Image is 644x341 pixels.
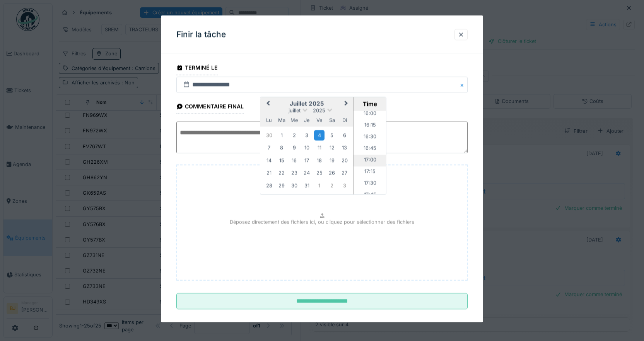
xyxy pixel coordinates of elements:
[339,115,350,125] div: dimanche
[176,101,244,114] div: Commentaire final
[314,130,325,140] div: Choose vendredi 4 juillet 2025
[314,155,325,165] div: Choose vendredi 18 juillet 2025
[314,115,325,125] div: vendredi
[339,155,350,165] div: Choose dimanche 20 juillet 2025
[289,180,299,190] div: Choose mercredi 30 juillet 2025
[277,142,287,153] div: Choose mardi 8 juillet 2025
[355,100,384,108] div: Time
[277,155,287,165] div: Choose mardi 15 juillet 2025
[289,130,299,140] div: Choose mercredi 2 juillet 2025
[354,155,386,166] li: 17:00
[354,178,386,190] li: 17:30
[339,130,350,140] div: Choose dimanche 6 juillet 2025
[264,155,274,165] div: Choose lundi 14 juillet 2025
[260,100,353,107] h2: juillet 2025
[289,142,299,153] div: Choose mercredi 9 juillet 2025
[277,180,287,190] div: Choose mardi 29 juillet 2025
[327,168,337,178] div: Choose samedi 26 juillet 2025
[264,168,274,178] div: Choose lundi 21 juillet 2025
[302,142,312,153] div: Choose jeudi 10 juillet 2025
[302,180,312,190] div: Choose jeudi 31 juillet 2025
[327,155,337,165] div: Choose samedi 19 juillet 2025
[354,166,386,178] li: 17:15
[327,142,337,153] div: Choose samedi 12 juillet 2025
[289,168,299,178] div: Choose mercredi 23 juillet 2025
[176,30,226,39] h3: Finir la tâche
[230,218,414,226] p: Déposez directement des fichiers ici, ou cliquez pour sélectionner des fichiers
[327,130,337,140] div: Choose samedi 5 juillet 2025
[264,180,274,190] div: Choose lundi 28 juillet 2025
[264,115,274,125] div: lundi
[302,130,312,140] div: Choose jeudi 3 juillet 2025
[264,142,274,153] div: Choose lundi 7 juillet 2025
[302,168,312,178] div: Choose jeudi 24 juillet 2025
[314,168,325,178] div: Choose vendredi 25 juillet 2025
[289,155,299,165] div: Choose mercredi 16 juillet 2025
[354,120,386,132] li: 16:15
[313,108,325,113] span: 2025
[277,130,287,140] div: Choose mardi 1 juillet 2025
[459,77,468,93] button: Close
[314,180,325,190] div: Choose vendredi 1 août 2025
[289,115,299,125] div: mercredi
[354,111,386,194] ul: Time
[354,132,386,143] li: 16:30
[289,108,301,113] span: juillet
[354,108,386,120] li: 16:00
[261,98,273,110] button: Previous Month
[354,143,386,155] li: 16:45
[302,155,312,165] div: Choose jeudi 17 juillet 2025
[176,62,218,75] div: Terminé le
[339,168,350,178] div: Choose dimanche 27 juillet 2025
[327,180,337,190] div: Choose samedi 2 août 2025
[263,129,351,192] div: Month juillet, 2025
[327,115,337,125] div: samedi
[341,98,353,110] button: Next Month
[277,168,287,178] div: Choose mardi 22 juillet 2025
[277,115,287,125] div: mardi
[302,115,312,125] div: jeudi
[339,142,350,153] div: Choose dimanche 13 juillet 2025
[339,180,350,190] div: Choose dimanche 3 août 2025
[314,142,325,153] div: Choose vendredi 11 juillet 2025
[264,130,274,140] div: Choose lundi 30 juin 2025
[354,190,386,201] li: 17:45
